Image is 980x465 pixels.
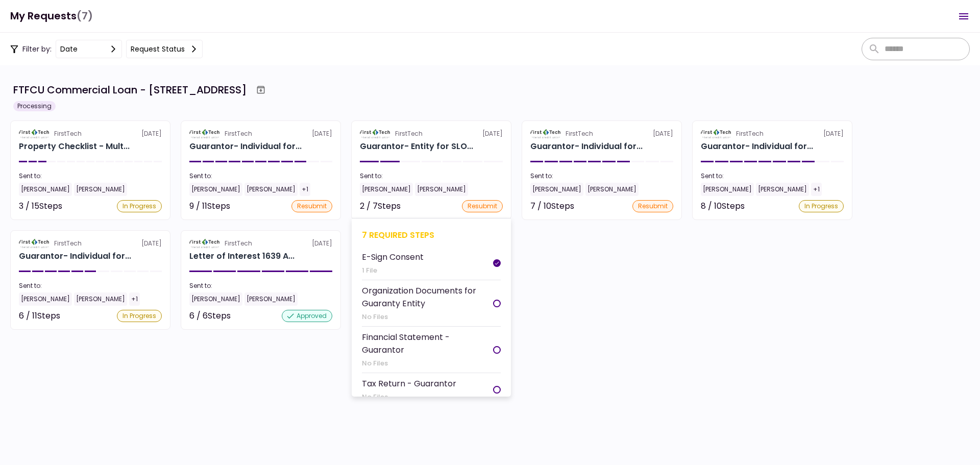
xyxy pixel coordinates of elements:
[530,183,583,196] div: [PERSON_NAME]
[244,292,298,306] div: [PERSON_NAME]
[362,358,493,369] div: No Files
[54,129,82,138] div: FirstTech
[360,129,391,138] img: Partner logo
[19,292,72,306] div: [PERSON_NAME]
[362,265,424,276] div: 1 File
[117,310,162,322] div: In Progress
[701,140,813,153] div: Guarantor- Individual for SLOV AND SLOV, LLC Joe Miketo
[362,312,493,322] div: No Files
[701,172,844,181] div: Sent to:
[360,140,473,153] div: Guarantor- Entity for SLOV AND SLOV, LLC Neighborhood Drummer, LLC
[10,6,93,27] h1: My Requests
[701,129,844,138] div: [DATE]
[10,40,203,58] div: Filter by:
[189,140,302,153] div: Guarantor- Individual for SLOV AND SLOV, LLC John Curran
[19,183,72,196] div: [PERSON_NAME]
[362,251,424,263] div: E-Sign Consent
[189,281,332,290] div: Sent to:
[462,200,503,212] div: resubmit
[189,239,332,248] div: [DATE]
[19,239,50,248] img: Partner logo
[566,129,593,138] div: FirstTech
[19,310,60,322] div: 6 / 11 Steps
[362,377,456,390] div: Tax Return - Guarantor
[291,200,332,212] div: resubmit
[530,129,561,138] img: Partner logo
[362,392,456,402] div: No Files
[360,129,503,138] div: [DATE]
[189,292,242,306] div: [PERSON_NAME]
[225,239,252,248] div: FirstTech
[54,239,82,248] div: FirstTech
[77,6,93,27] span: (7)
[530,129,673,138] div: [DATE]
[530,172,673,181] div: Sent to:
[632,200,673,212] div: resubmit
[19,129,50,138] img: Partner logo
[19,200,62,212] div: 3 / 15 Steps
[56,40,122,58] button: date
[756,183,809,196] div: [PERSON_NAME]
[701,183,754,196] div: [PERSON_NAME]
[736,129,764,138] div: FirstTech
[252,81,270,99] button: Archive workflow
[189,183,242,196] div: [PERSON_NAME]
[189,129,332,138] div: [DATE]
[360,183,413,196] div: [PERSON_NAME]
[126,40,203,58] button: Request status
[300,183,310,196] div: +1
[74,292,127,306] div: [PERSON_NAME]
[811,183,822,196] div: +1
[60,43,78,55] div: date
[360,172,503,181] div: Sent to:
[362,284,493,310] div: Organization Documents for Guaranty Entity
[225,129,252,138] div: FirstTech
[189,239,220,248] img: Partner logo
[530,200,574,212] div: 7 / 10 Steps
[189,172,332,181] div: Sent to:
[415,183,468,196] div: [PERSON_NAME]
[117,200,162,212] div: In Progress
[13,101,56,111] div: Processing
[189,129,220,138] img: Partner logo
[585,183,639,196] div: [PERSON_NAME]
[13,82,247,97] div: FTFCU Commercial Loan - [STREET_ADDRESS]
[74,183,127,196] div: [PERSON_NAME]
[799,200,844,212] div: In Progress
[362,331,493,356] div: Financial Statement - Guarantor
[189,200,230,212] div: 9 / 11 Steps
[244,183,298,196] div: [PERSON_NAME]
[701,129,732,138] img: Partner logo
[19,172,162,181] div: Sent to:
[129,292,140,306] div: +1
[189,250,295,262] div: Letter of Interest 1639 Alameda Ave Lakewood OH
[951,4,976,29] button: Open menu
[19,129,162,138] div: [DATE]
[189,310,231,322] div: 6 / 6 Steps
[19,281,162,290] div: Sent to:
[362,229,501,241] div: 7 required steps
[530,140,643,153] div: Guarantor- Individual for SLOV AND SLOV, LLC Jim Miketo
[395,129,423,138] div: FirstTech
[19,239,162,248] div: [DATE]
[701,200,745,212] div: 8 / 10 Steps
[19,140,130,153] div: Property Checklist - Multi-Family for SLOV AND SLOV, LLC 1639 Alameda Ave
[360,200,401,212] div: 2 / 7 Steps
[19,250,131,262] div: Guarantor- Individual for SLOV AND SLOV, LLC Shawn Buckley
[282,310,332,322] div: approved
